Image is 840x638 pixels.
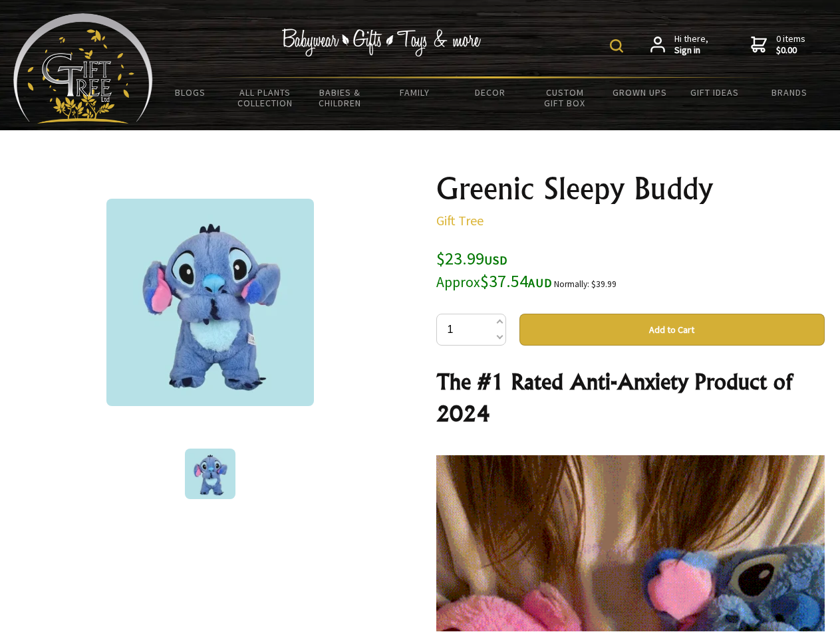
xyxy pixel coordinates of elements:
[677,78,752,106] a: Gift Ideas
[776,45,805,56] strong: $0.00
[484,253,507,268] span: USD
[602,78,677,106] a: Grown Ups
[751,33,805,56] a: 0 items$0.00
[554,278,617,290] small: Normally: $39.99
[436,173,825,205] h1: Greenic Sleepy Buddy
[436,368,792,427] strong: The #1 Rated Anti-Anxiety Product of 2024
[674,33,708,56] span: Hi there,
[378,78,453,106] a: Family
[674,45,708,56] strong: Sign in
[776,33,805,56] span: 0 items
[282,29,482,56] img: Babywear - Gifts - Toys & more
[228,78,303,117] a: All Plants Collection
[752,78,827,106] a: Brands
[436,247,552,292] span: $23.99 $37.54
[153,78,228,106] a: BLOGS
[650,33,708,56] a: Hi there,Sign in
[106,199,314,406] img: Greenic Sleepy Buddy
[185,449,235,499] img: Greenic Sleepy Buddy
[610,39,623,53] img: product search
[527,78,603,117] a: Custom Gift Box
[452,78,527,106] a: Decor
[528,275,552,290] span: AUD
[303,78,378,117] a: Babies & Children
[519,314,825,346] button: Add to Cart
[436,212,484,229] a: Gift Tree
[13,13,153,124] img: Babyware - Gifts - Toys and more...
[436,273,480,291] small: Approx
